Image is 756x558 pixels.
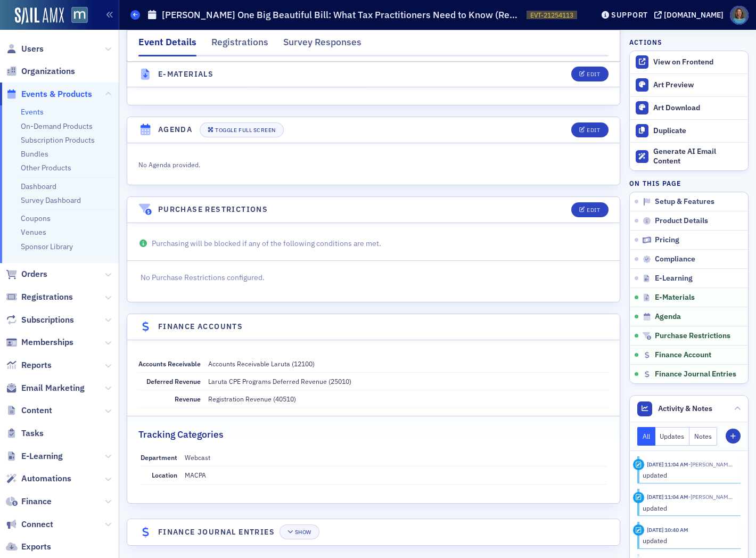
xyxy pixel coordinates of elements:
[629,178,749,188] h4: On this page
[629,37,662,47] h4: Actions
[689,427,717,446] button: Notes
[730,6,749,24] span: Profile
[21,382,85,394] span: Email Marketing
[630,74,748,96] a: Art Preview
[283,35,361,55] div: Survey Responses
[647,461,688,468] time: 9/11/2025 11:04 AM
[158,527,275,538] h4: Finance Journal Entries
[71,7,88,23] img: SailAMX
[6,541,51,553] a: Exports
[141,453,177,462] span: Department
[655,255,695,264] span: Compliance
[587,72,600,78] div: Edit
[630,119,748,142] button: Duplicate
[6,450,63,462] a: E-Learning
[637,427,655,446] button: All
[21,149,48,159] a: Bundles
[138,428,224,441] h2: Tracking Categories
[21,195,81,205] a: Survey Dashboard
[21,473,71,485] span: Automations
[175,395,201,403] span: Revenue
[655,427,690,446] button: Updates
[6,88,92,100] a: Events & Products
[6,473,71,485] a: Automations
[653,147,743,166] div: Generate AI Email Content
[643,470,734,480] div: updated
[21,541,51,553] span: Exports
[162,9,521,21] h1: [PERSON_NAME] One Big Beautiful Bill: What Tax Practitioners Need to Know (Replay)
[655,216,708,226] span: Product Details
[21,268,47,280] span: Orders
[587,127,600,133] div: Edit
[64,7,88,25] a: View Homepage
[21,496,52,507] span: Finance
[633,524,644,536] div: Update
[6,65,75,77] a: Organizations
[21,242,73,251] a: Sponsor Library
[21,107,44,117] a: Events
[530,11,573,20] span: EVT-21254113
[6,337,73,348] a: Memberships
[158,124,192,135] h4: Agenda
[21,359,52,371] span: Reports
[643,503,734,513] div: updated
[138,158,496,170] div: No Agenda provided.
[21,65,75,77] span: Organizations
[21,163,71,173] a: Other Products
[21,43,44,55] span: Users
[6,382,85,394] a: Email Marketing
[215,127,275,133] div: Toggle Full Screen
[688,461,733,468] span: Dee Sullivan
[658,403,712,414] span: Activity & Notes
[21,214,51,223] a: Coupons
[138,359,201,368] span: Accounts Receivable
[633,492,644,503] div: Update
[655,312,681,322] span: Agenda
[630,142,748,171] button: Generate AI Email Content
[6,519,53,530] a: Connect
[653,80,743,90] div: Art Preview
[158,321,243,332] h4: Finance Accounts
[21,88,92,100] span: Events & Products
[152,471,177,479] span: Location
[6,359,52,371] a: Reports
[6,428,44,439] a: Tasks
[6,43,44,55] a: Users
[654,11,727,19] button: [DOMAIN_NAME]
[21,428,44,439] span: Tasks
[571,202,608,217] button: Edit
[653,58,743,67] div: View on Frontend
[6,314,74,326] a: Subscriptions
[643,536,734,545] div: updated
[6,268,47,280] a: Orders
[664,10,724,20] div: [DOMAIN_NAME]
[571,67,608,82] button: Edit
[6,291,73,303] a: Registrations
[630,51,748,73] a: View on Frontend
[185,466,607,483] dd: MACPA
[655,331,730,341] span: Purchase Restrictions
[655,197,714,207] span: Setup & Features
[655,235,679,245] span: Pricing
[138,35,196,56] div: Event Details
[633,459,644,470] div: Update
[295,529,311,535] div: Show
[21,337,73,348] span: Memberships
[21,121,93,131] a: On-Demand Products
[21,291,73,303] span: Registrations
[15,7,64,24] img: SailAMX
[208,394,296,404] div: Registration Revenue (40510)
[587,207,600,213] div: Edit
[6,496,52,507] a: Finance
[630,96,748,119] a: Art Download
[655,370,736,379] span: Finance Journal Entries
[21,405,52,416] span: Content
[571,122,608,137] button: Edit
[200,122,284,137] button: Toggle Full Screen
[208,359,315,368] div: Accounts Receivable Laruta (12100)
[655,274,693,283] span: E-Learning
[211,35,268,55] div: Registrations
[647,526,688,534] time: 9/11/2025 10:40 AM
[21,182,56,191] a: Dashboard
[655,350,711,360] span: Finance Account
